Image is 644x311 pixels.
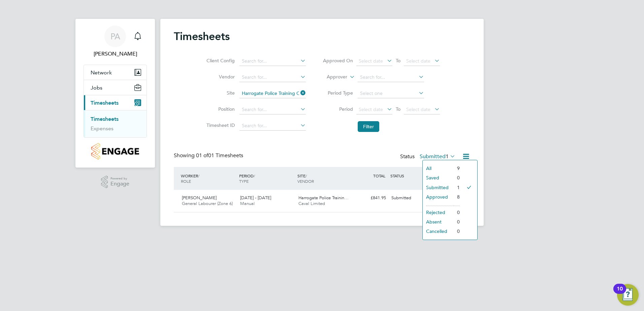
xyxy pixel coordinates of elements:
[181,178,191,184] span: ROLE
[400,152,457,162] div: Status
[359,58,383,64] span: Select date
[454,164,460,173] li: 9
[84,110,147,137] div: Timesheets
[373,173,385,178] span: TOTAL
[91,100,119,106] span: Timesheets
[196,152,208,159] span: 01 of
[323,90,353,96] label: Period Type
[423,164,454,173] li: All
[239,121,306,131] input: Search for...
[239,105,306,114] input: Search for...
[91,69,112,76] span: Network
[101,176,130,188] a: Powered byEngage
[423,173,454,182] li: Saved
[617,289,623,298] div: 10
[305,173,307,178] span: /
[237,170,296,187] div: PERIOD
[196,152,243,159] span: 01 Timesheets
[110,181,129,187] span: Engage
[423,183,454,192] li: Submitted
[239,57,306,66] input: Search for...
[323,106,353,112] label: Period
[84,143,147,160] a: Go to home page
[174,30,230,43] h2: Timesheets
[84,26,147,58] a: PA[PERSON_NAME]
[358,121,379,132] button: Filter
[297,178,314,184] span: VENDOR
[75,19,155,168] nav: Main navigation
[91,143,139,160] img: countryside-properties-logo-retina.png
[454,173,460,182] li: 0
[423,192,454,202] li: Approved
[198,173,199,178] span: /
[91,125,114,132] a: Expenses
[91,116,119,122] a: Timesheets
[204,122,235,128] label: Timesheet ID
[204,90,235,96] label: Site
[358,73,424,82] input: Search for...
[174,152,245,159] div: Showing
[182,195,217,201] span: [PERSON_NAME]
[179,170,237,187] div: WORKER
[454,208,460,217] li: 0
[317,74,347,80] label: Approver
[423,217,454,227] li: Absent
[359,106,383,112] span: Select date
[454,217,460,227] li: 0
[240,201,255,206] span: Manual
[84,95,147,110] button: Timesheets
[240,195,271,201] span: [DATE] - [DATE]
[454,183,460,192] li: 1
[204,58,235,64] label: Client Config
[239,178,249,184] span: TYPE
[354,193,389,204] div: £841.95
[84,50,147,58] span: Pablo Afzal
[84,80,147,95] button: Jobs
[394,105,402,113] span: To
[423,208,454,217] li: Rejected
[394,56,402,65] span: To
[204,106,235,112] label: Position
[298,201,325,206] span: Caval Limited
[358,89,424,98] input: Select one
[84,65,147,80] button: Network
[298,195,349,201] span: Harrogate Police Trainin…
[454,227,460,236] li: 0
[406,58,430,64] span: Select date
[204,74,235,80] label: Vendor
[254,173,255,178] span: /
[617,284,639,306] button: Open Resource Center, 10 new notifications
[423,227,454,236] li: Cancelled
[239,89,306,98] input: Search for...
[389,170,424,182] div: STATUS
[454,192,460,202] li: 8
[296,170,354,187] div: SITE
[239,73,306,82] input: Search for...
[406,106,430,112] span: Select date
[323,58,353,64] label: Approved On
[446,153,449,160] span: 1
[91,84,102,91] span: Jobs
[110,32,120,41] span: PA
[182,201,233,206] span: General Labourer (Zone 6)
[389,193,424,204] div: Submitted
[110,176,129,181] span: Powered by
[420,153,455,160] label: Submitted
